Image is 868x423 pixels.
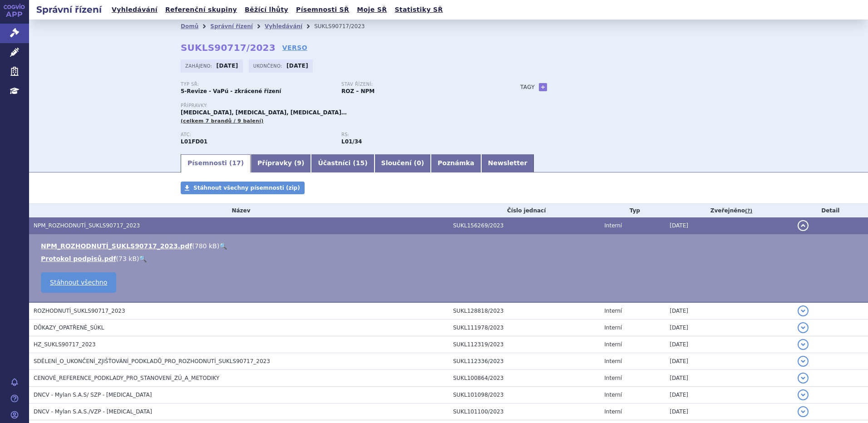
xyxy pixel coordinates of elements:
[34,408,152,415] span: DNCV - Mylan S.A.S./VZP - OGIVRI
[163,4,240,16] a: Referenční skupiny
[181,103,502,108] p: Přípravky:
[798,305,809,316] button: detail
[604,375,622,381] span: Interní
[34,325,104,331] span: DŮKAZY_OPATŘENÉ_SÚKL
[219,242,227,250] a: 🔍
[232,159,241,167] span: 17
[193,185,300,191] span: Stáhnout všechny písemnosti (zip)
[449,403,600,420] td: SUKL101100/2023
[665,320,793,336] td: [DATE]
[798,220,809,231] button: detail
[375,154,431,172] a: Sloučení (0)
[449,387,600,403] td: SUKL101098/2023
[600,204,665,217] th: Typ
[449,370,600,387] td: SUKL100864/2023
[665,336,793,353] td: [DATE]
[392,4,445,16] a: Statistiky SŘ
[181,182,305,194] a: Stáhnout všechny písemnosti (zip)
[34,222,140,229] span: NPM_ROZHODNUTÍ_SUKLS90717_2023
[217,63,238,69] strong: [DATE]
[798,339,809,350] button: detail
[181,109,347,116] span: [MEDICAL_DATA], [MEDICAL_DATA], [MEDICAL_DATA]…
[311,154,374,172] a: Účastníci (15)
[251,154,311,172] a: Přípravky (9)
[745,208,752,214] abbr: (?)
[665,204,793,217] th: Zveřejněno
[798,406,809,417] button: detail
[293,4,352,16] a: Písemnosti SŘ
[210,23,253,30] a: Správní řízení
[356,159,365,167] span: 15
[798,356,809,367] button: detail
[41,255,116,262] a: Protokol podpisů.pdf
[265,23,302,30] a: Vyhledávání
[417,159,421,167] span: 0
[665,217,793,234] td: [DATE]
[34,358,270,364] span: SDĚLENÍ_O_UKONČENÍ_ZJIŠŤOVÁNÍ_PODKLADŮ_PRO_ROZHODNUTÍ_SUKLS90717_2023
[449,353,600,370] td: SUKL112336/2023
[665,387,793,403] td: [DATE]
[314,20,376,33] li: SUKLS90717/2023
[604,222,622,229] span: Interní
[41,272,116,293] a: Stáhnout všechno
[449,217,600,234] td: SUKL156269/2023
[181,23,198,30] a: Domů
[181,154,251,172] a: Písemnosti (17)
[354,4,390,16] a: Moje SŘ
[449,320,600,336] td: SUKL111978/2023
[41,241,859,251] li: ( )
[481,154,534,172] a: Newsletter
[798,389,809,400] button: detail
[449,336,600,353] td: SUKL112319/2023
[341,138,362,145] strong: trastuzumab
[109,4,160,16] a: Vyhledávání
[604,392,622,398] span: Interní
[793,204,868,217] th: Detail
[34,308,125,314] span: ROZHODNUTÍ_SUKLS90717_2023
[286,63,308,69] strong: [DATE]
[29,204,449,217] th: Název
[604,325,622,331] span: Interní
[29,3,109,16] h2: Správní řízení
[341,88,375,94] strong: ROZ – NPM
[665,403,793,420] td: [DATE]
[41,242,192,250] a: NPM_ROZHODNUTÍ_SUKLS90717_2023.pdf
[798,322,809,333] button: detail
[604,308,622,314] span: Interní
[253,62,284,69] span: Ukončeno:
[604,341,622,348] span: Interní
[665,370,793,387] td: [DATE]
[34,341,96,348] span: HZ_SUKLS90717_2023
[539,83,547,91] a: +
[181,132,332,138] p: ATC:
[449,204,600,217] th: Číslo jednací
[604,358,622,364] span: Interní
[181,138,207,145] strong: TRASTUZUMAB
[431,154,481,172] a: Poznámka
[181,88,281,94] strong: 5-Revize - VaPú - zkrácené řízení
[185,62,214,69] span: Zahájeno:
[34,375,219,381] span: CENOVÉ_REFERENCE_PODKLADY_PRO_STANOVENÍ_ZÚ_A_METODIKY
[181,118,264,124] span: (celkem 7 brandů / 9 balení)
[798,373,809,384] button: detail
[118,255,137,262] span: 73 kB
[282,43,307,52] a: VERSO
[520,82,535,93] h3: Tagy
[297,159,301,167] span: 9
[341,82,493,87] p: Stav řízení:
[34,392,152,398] span: DNCV - Mylan S.A.S/ SZP - OGIVRI
[181,82,332,87] p: Typ SŘ:
[665,353,793,370] td: [DATE]
[341,132,493,138] p: RS:
[665,302,793,320] td: [DATE]
[604,408,622,415] span: Interní
[181,42,276,53] strong: SUKLS90717/2023
[242,4,291,16] a: Běžící lhůty
[41,254,859,263] li: ( )
[195,242,217,250] span: 780 kB
[139,255,147,262] a: 🔍
[449,302,600,320] td: SUKL128818/2023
